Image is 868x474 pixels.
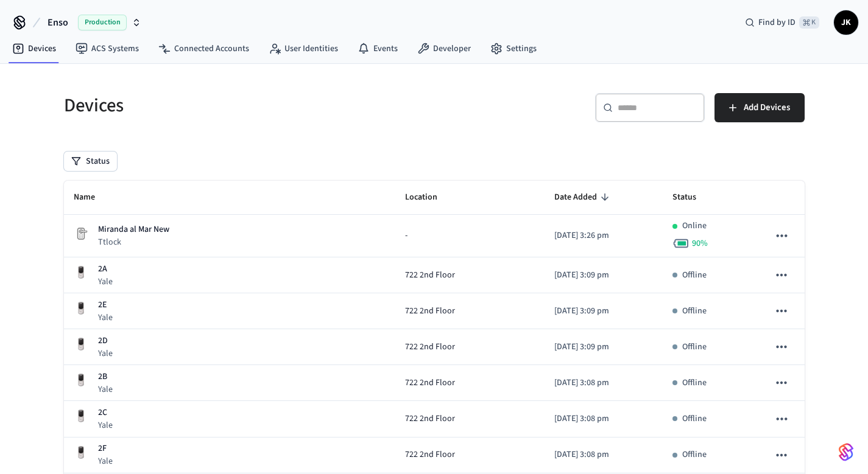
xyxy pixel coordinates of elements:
img: Yale Assure Touchscreen Wifi Smart Lock, Satin Nickel, Front [74,301,88,316]
span: Find by ID [758,16,796,29]
p: 2D [98,335,113,347]
p: [DATE] 3:09 pm [554,269,653,282]
a: User Identities [259,38,348,60]
p: Miranda al Mar New [98,223,169,236]
p: Offline [682,305,707,318]
span: 722 2nd Floor [405,377,455,389]
span: Enso [48,15,68,30]
a: ACS Systems [66,38,149,60]
span: Production [78,15,127,30]
button: JK [834,10,858,35]
p: 2E [98,299,113,312]
span: - [405,229,408,242]
p: [DATE] 3:08 pm [554,448,653,461]
span: Date Added [554,188,613,207]
p: Offline [682,448,707,461]
p: 2F [98,442,113,455]
span: 722 2nd Floor [405,413,455,425]
p: 2C [98,406,113,419]
p: Yale [98,347,113,360]
img: SeamLogoGradient.69752ec5.svg [839,442,853,462]
p: 2B [98,371,113,383]
span: Name [74,188,111,207]
p: Ttlock [98,236,169,248]
p: Yale [98,276,113,288]
p: Yale [98,383,113,396]
p: [DATE] 3:09 pm [554,341,653,354]
img: Yale Assure Touchscreen Wifi Smart Lock, Satin Nickel, Front [74,445,88,460]
a: Connected Accounts [149,38,259,60]
img: Yale Assure Touchscreen Wifi Smart Lock, Satin Nickel, Front [74,337,88,352]
p: Offline [682,269,707,282]
img: Yale Assure Touchscreen Wifi Smart Lock, Satin Nickel, Front [74,265,88,280]
span: ⌘ K [799,16,819,29]
p: [DATE] 3:08 pm [554,413,653,425]
div: Find by ID⌘ K [735,12,829,33]
p: [DATE] 3:08 pm [554,377,653,389]
a: Devices [2,38,66,60]
p: [DATE] 3:26 pm [554,229,653,242]
p: [DATE] 3:09 pm [554,305,653,318]
p: Online [682,220,707,232]
a: Events [348,38,408,60]
span: 722 2nd Floor [405,305,455,318]
button: Status [64,152,117,171]
span: Add Devices [744,100,790,116]
button: Add Devices [715,93,805,122]
span: JK [835,12,857,33]
a: Developer [408,38,481,60]
span: Status [672,188,712,207]
span: 722 2nd Floor [405,269,455,282]
span: Location [405,188,453,207]
img: Yale Assure Touchscreen Wifi Smart Lock, Satin Nickel, Front [74,373,88,388]
img: Placeholder Lock Image [74,226,88,241]
p: Yale [98,312,113,324]
img: Yale Assure Touchscreen Wifi Smart Lock, Satin Nickel, Front [74,409,88,423]
span: 90 % [692,237,708,249]
p: Yale [98,455,113,467]
p: 2A [98,263,113,276]
h5: Devices [64,93,427,118]
a: Settings [481,38,546,60]
p: Yale [98,419,113,431]
p: Offline [682,413,707,425]
p: Offline [682,341,707,354]
span: 722 2nd Floor [405,341,455,354]
span: 722 2nd Floor [405,448,455,461]
p: Offline [682,377,707,389]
